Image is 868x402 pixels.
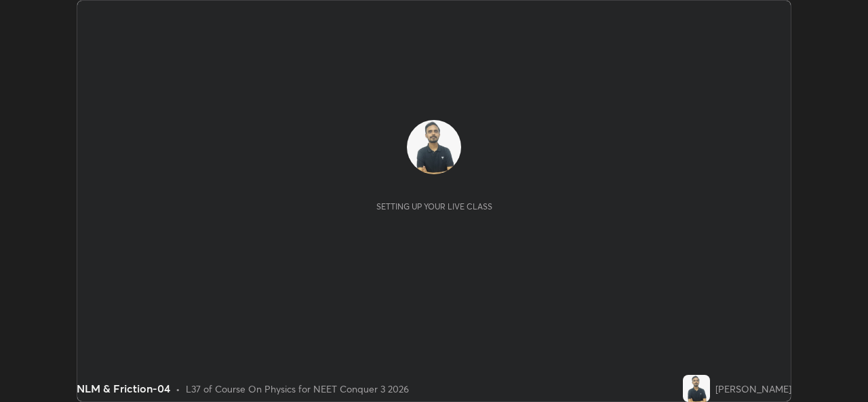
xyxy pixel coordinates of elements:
[407,120,461,174] img: af35316ec30b409ca55988c56db82ca0.jpg
[176,382,180,396] div: •
[683,375,710,402] img: af35316ec30b409ca55988c56db82ca0.jpg
[376,201,492,212] div: Setting up your live class
[715,382,791,396] div: [PERSON_NAME]
[186,382,409,396] div: L37 of Course On Physics for NEET Conquer 3 2026
[77,380,170,397] div: NLM & Friction-04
